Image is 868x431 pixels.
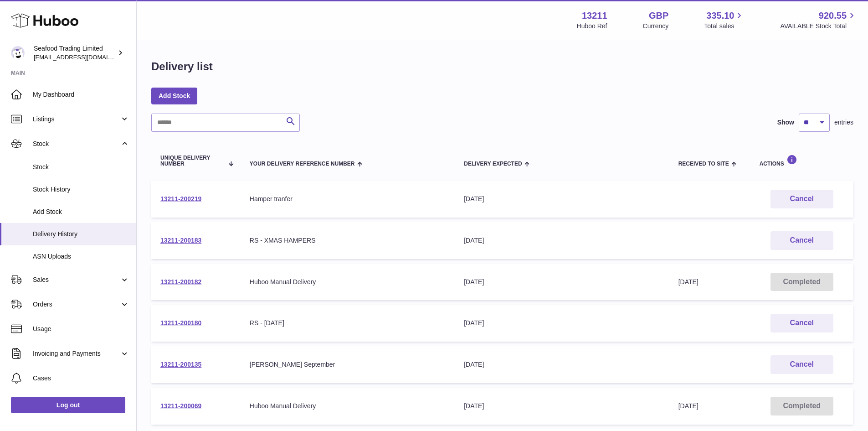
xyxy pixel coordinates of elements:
[160,155,223,167] span: Unique Delivery Number
[678,402,699,410] span: [DATE]
[160,319,201,327] a: 13211-200180
[770,314,833,332] button: Cancel
[704,22,745,31] span: Total sales
[11,397,125,413] a: Log out
[33,275,120,284] span: Sales
[464,360,660,369] div: [DATE]
[33,252,129,261] span: ASN Uploads
[33,140,120,148] span: Stock
[33,300,120,309] span: Orders
[250,161,355,167] span: Your Delivery Reference Number
[151,59,213,74] h1: Delivery list
[160,195,201,203] a: 13211-200219
[33,90,129,99] span: My Dashboard
[577,22,607,31] div: Huboo Ref
[704,10,745,31] a: 335.10 Total sales
[464,161,522,167] span: Delivery Expected
[250,236,446,245] div: RS - XMAS HAMPERS
[250,195,446,203] div: Hamper tranfer
[11,46,25,60] img: online@rickstein.com
[250,360,446,369] div: [PERSON_NAME] September
[643,22,669,31] div: Currency
[33,374,129,383] span: Cases
[464,236,660,245] div: [DATE]
[649,10,668,22] strong: GBP
[678,278,699,286] span: [DATE]
[151,88,197,104] a: Add Stock
[33,115,120,124] span: Listings
[819,10,847,22] span: 920.55
[33,163,129,171] span: Stock
[464,402,660,410] div: [DATE]
[33,325,129,333] span: Usage
[33,349,120,358] span: Invoicing and Payments
[464,319,660,327] div: [DATE]
[780,22,857,31] span: AVAILABLE Stock Total
[464,278,660,286] div: [DATE]
[780,10,857,31] a: 920.55 AVAILABLE Stock Total
[250,319,446,327] div: RS - [DATE]
[582,10,607,22] strong: 13211
[706,10,734,22] span: 335.10
[160,402,201,410] a: 13211-200069
[160,278,201,286] a: 13211-200182
[678,161,729,167] span: Received to Site
[770,231,833,250] button: Cancel
[250,278,446,286] div: Huboo Manual Delivery
[250,402,446,410] div: Huboo Manual Delivery
[33,208,129,216] span: Add Stock
[34,44,116,62] div: Seafood Trading Limited
[834,118,853,127] span: entries
[770,190,833,208] button: Cancel
[464,195,660,203] div: [DATE]
[160,237,201,244] a: 13211-200183
[33,230,129,239] span: Delivery History
[770,355,833,374] button: Cancel
[33,185,129,194] span: Stock History
[34,53,134,61] span: [EMAIL_ADDRESS][DOMAIN_NAME]
[760,155,844,167] div: Actions
[160,361,201,368] a: 13211-200135
[777,118,794,127] label: Show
